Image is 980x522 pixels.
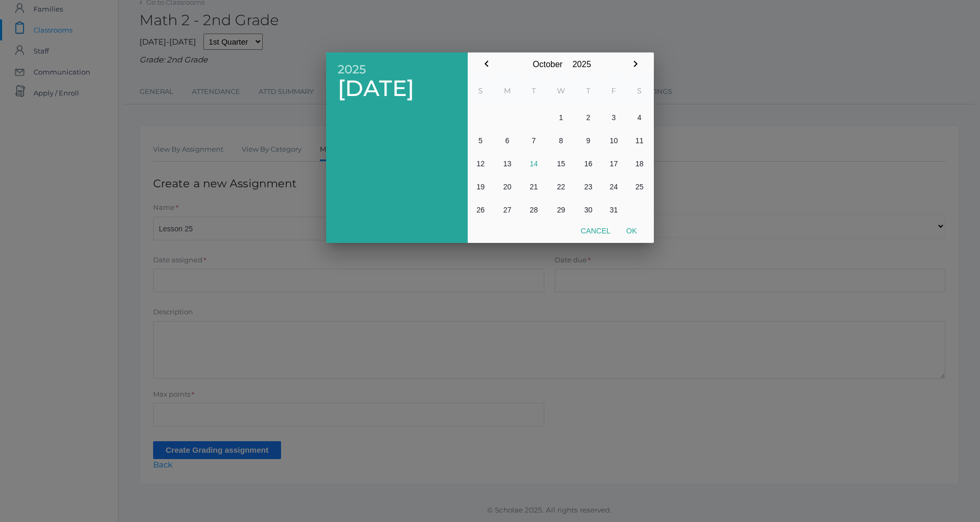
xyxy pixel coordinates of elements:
span: 2025 [338,63,456,76]
span: [DATE] [338,76,456,101]
button: 27 [493,198,521,221]
button: 30 [576,198,601,221]
button: 12 [468,152,493,175]
button: 2 [576,106,601,129]
button: Ok [618,221,644,240]
button: 5 [468,129,493,152]
button: 22 [546,175,576,198]
button: 8 [546,129,576,152]
abbr: Sunday [478,86,483,95]
abbr: Wednesday [557,86,565,95]
button: 31 [601,198,627,221]
button: 10 [601,129,627,152]
button: 15 [546,152,576,175]
button: 18 [627,152,652,175]
button: 19 [468,175,493,198]
button: 28 [521,198,546,221]
button: 25 [627,175,652,198]
abbr: Tuesday [532,86,536,95]
button: 17 [601,152,627,175]
button: 6 [493,129,521,152]
abbr: Monday [504,86,511,95]
button: 9 [576,129,601,152]
abbr: Thursday [586,86,590,95]
abbr: Saturday [637,86,642,95]
button: 13 [493,152,521,175]
button: 24 [601,175,627,198]
button: 26 [468,198,493,221]
button: 29 [546,198,576,221]
button: Cancel [573,221,618,240]
button: 3 [601,106,627,129]
button: 21 [521,175,546,198]
button: 20 [493,175,521,198]
button: 23 [576,175,601,198]
button: 4 [627,106,652,129]
button: 14 [521,152,546,175]
button: 11 [627,129,652,152]
button: 16 [576,152,601,175]
button: 7 [521,129,546,152]
abbr: Friday [611,86,616,95]
button: 1 [546,106,576,129]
